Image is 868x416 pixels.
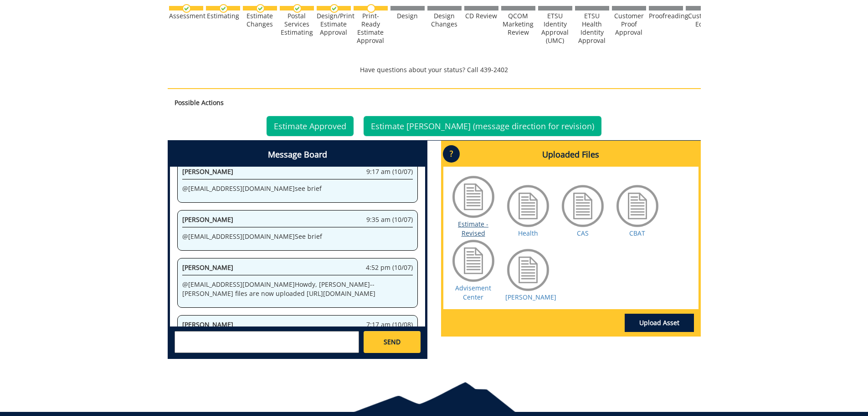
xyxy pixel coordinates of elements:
[427,12,462,28] div: Design Changes
[612,12,646,37] div: Customer Proof Approval
[182,263,233,272] span: [PERSON_NAME]
[625,314,694,332] a: Upload Asset
[455,284,491,301] a: Advisement Center
[182,215,233,224] span: [PERSON_NAME]
[280,12,314,37] div: Postal Services Estimating
[267,116,354,136] a: Estimate Approved
[175,98,224,107] strong: Possible Actions
[686,12,720,28] div: Customer Edits
[170,143,425,167] h4: Message Board
[367,4,375,13] img: no
[317,12,351,37] div: Design/Print Estimate Approval
[390,12,425,20] div: Design
[501,12,535,37] div: QCOM Marketing Review
[443,143,699,167] h4: Uploaded Files
[364,116,601,136] a: Estimate [PERSON_NAME] (message direction for revision)
[505,293,556,301] a: [PERSON_NAME]
[464,12,498,20] div: CD Review
[384,337,401,347] span: SEND
[366,263,413,272] span: 4:52 pm (10/07)
[175,331,359,353] textarea: messageToSend
[169,12,203,20] div: Assessment
[366,167,413,176] span: 9:17 am (10/07)
[293,4,302,13] img: checkmark
[206,12,240,20] div: Estimating
[629,229,645,237] a: CBAT
[256,4,265,13] img: checkmark
[364,331,420,353] a: SEND
[182,280,413,298] p: @ [EMAIL_ADDRESS][DOMAIN_NAME] Howdy, [PERSON_NAME]--[PERSON_NAME] files are now uploaded [URL][D...
[577,229,589,237] a: CAS
[649,12,683,20] div: Proofreading
[366,215,413,224] span: 9:35 am (10/07)
[354,12,388,45] div: Print-Ready Estimate Approval
[182,167,233,176] span: [PERSON_NAME]
[575,12,609,45] div: ETSU Health Identity Approval
[182,232,413,241] p: @ [EMAIL_ADDRESS][DOMAIN_NAME] See brief
[219,4,228,13] img: checkmark
[366,320,413,329] span: 7:17 am (10/08)
[538,12,572,45] div: ETSU Identity Approval (UMC)
[168,65,701,74] p: Have questions about your status? Call 439-2402
[458,220,488,237] a: Estimate - Revised
[518,229,538,237] a: Health
[182,184,413,193] p: @ [EMAIL_ADDRESS][DOMAIN_NAME] see brief
[330,4,339,13] img: checkmark
[443,145,460,163] p: ?
[182,320,233,329] span: [PERSON_NAME]
[182,4,191,13] img: checkmark
[243,12,277,28] div: Estimate Changes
